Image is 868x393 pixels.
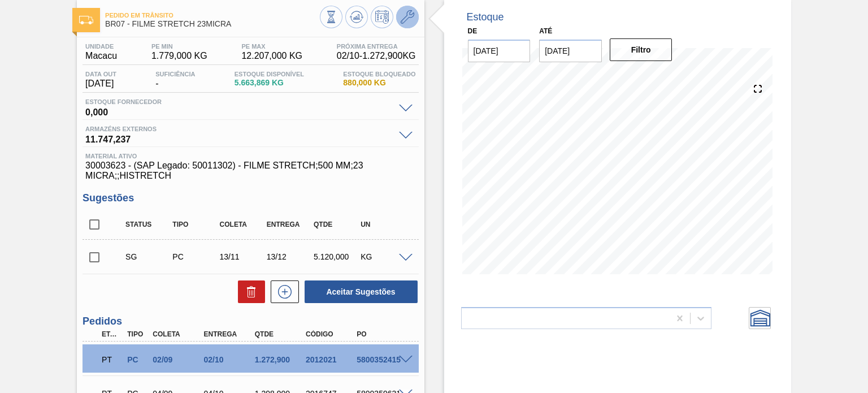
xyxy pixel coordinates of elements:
[85,105,393,116] span: 0,000
[305,280,418,303] button: Aceitar Sugestões
[105,20,319,28] span: BR07 - FILME STRETCH 23MICRA
[123,252,174,261] div: Sugestão Criada
[85,71,116,77] span: Data out
[371,6,393,28] button: Programar Estoque
[150,330,206,338] div: Coleta
[124,355,150,364] div: Pedido de Compra
[467,11,504,23] div: Estoque
[99,347,124,372] div: Pedido em Trânsito
[235,71,304,77] span: Estoque Disponível
[151,51,207,61] span: 1.779,000 KG
[85,98,393,105] span: Estoque Fornecedor
[102,355,121,364] p: PT
[85,51,117,61] span: Macacu
[343,79,415,87] span: 880,000 KG
[99,330,124,338] div: Etapa
[79,16,93,24] img: Ícone
[358,252,409,261] div: KG
[468,40,531,62] input: dd/mm/yyyy
[299,279,419,304] div: Aceitar Sugestões
[153,71,198,89] div: -
[170,252,221,261] div: Pedido de Compra
[217,221,268,228] div: Coleta
[354,330,410,338] div: PO
[337,43,416,50] span: Próxima Entrega
[85,153,415,159] span: Material ativo
[264,221,315,228] div: Entrega
[610,38,672,61] button: Filtro
[85,161,415,181] span: 30003623 - (SAP Legado: 50011302) - FILME STRETCH;500 MM;23 MICRA;;HISTRETCH
[320,6,342,28] button: Visão Geral dos Estoques
[85,79,116,89] span: [DATE]
[170,221,221,228] div: Tipo
[252,330,308,338] div: Qtde
[539,40,602,62] input: dd/mm/yyyy
[241,43,302,50] span: PE MAX
[150,355,206,364] div: 02/09/2025
[241,51,302,61] span: 12.207,000 KG
[358,221,409,228] div: UN
[85,43,117,50] span: Unidade
[311,252,362,261] div: 5.120,000
[265,280,299,303] div: Nova sugestão
[264,252,315,261] div: 13/12/2025
[105,12,319,19] span: Pedido em Trânsito
[151,43,207,50] span: PE MIN
[85,126,393,132] span: Armazéns externos
[252,355,308,364] div: 1.272,900
[468,27,478,35] label: De
[217,252,268,261] div: 13/11/2025
[235,79,304,87] span: 5.663,869 KG
[85,132,393,144] span: 11.747,237
[123,221,174,228] div: Status
[303,330,359,338] div: Código
[311,221,362,228] div: Qtde
[303,355,359,364] div: 2012021
[201,355,257,364] div: 02/10/2025
[354,355,410,364] div: 5800352415
[345,6,368,28] button: Atualizar Gráfico
[337,51,416,61] span: 02/10 - 1.272,900 KG
[83,316,418,327] h3: Pedidos
[124,330,150,338] div: Tipo
[155,71,195,77] span: Suficiência
[83,192,418,204] h3: Sugestões
[232,280,265,303] div: Excluir Sugestões
[201,330,257,338] div: Entrega
[539,27,552,35] label: Até
[396,6,419,28] button: Ir ao Master Data / Geral
[343,71,415,77] span: Estoque Bloqueado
